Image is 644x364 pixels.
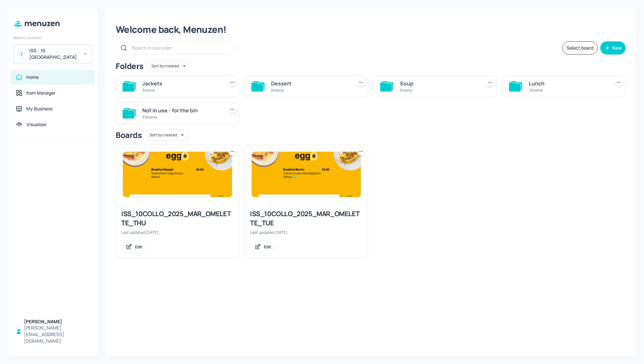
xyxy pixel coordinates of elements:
[121,209,234,228] div: ISS_10COLLO_2025_MAR_OMELETTE_THU
[13,35,92,40] div: Select Location
[562,41,598,55] button: Select board
[29,47,79,60] div: ISS - 10 [GEOGRAPHIC_DATA]
[17,50,25,58] div: I
[600,41,626,55] button: New
[24,325,89,344] div: [PERSON_NAME][EMAIL_ADDRESS][DOMAIN_NAME]
[149,59,190,73] div: Sort by created
[142,80,220,87] div: Jackets
[135,244,142,250] div: Edit
[121,230,234,235] div: Last updated [DATE].
[26,90,56,96] div: Item Manager
[264,244,271,250] div: Edit
[116,61,144,71] div: Folders
[250,230,362,235] div: Last updated [DATE].
[529,87,607,93] div: 10 items
[142,114,220,120] div: 39 items
[529,80,607,87] div: Lunch
[142,87,220,93] div: 5 items
[400,80,478,87] div: Soup
[271,80,349,87] div: Dessert
[27,121,47,128] div: Visualiser
[116,130,142,140] div: Boards
[24,318,89,325] div: [PERSON_NAME]
[142,106,220,114] div: Not in use - for the bin
[26,74,39,80] div: Home
[132,43,227,53] input: Search in Menuzen
[271,87,349,93] div: 6 items
[116,24,626,35] div: Welcome back, Menuzen!
[147,128,188,142] div: Sort by created
[123,152,232,197] img: 2025-08-13-17550873443044lgjtfyitgl.jpeg
[26,105,53,112] div: My Business
[612,46,622,50] div: New
[252,152,361,197] img: 2025-06-09-1749480720854dxrb38cezu.jpeg
[400,87,478,93] div: 5 items
[250,209,362,228] div: ISS_10COLLO_2025_MAR_OMELETTE_TUE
